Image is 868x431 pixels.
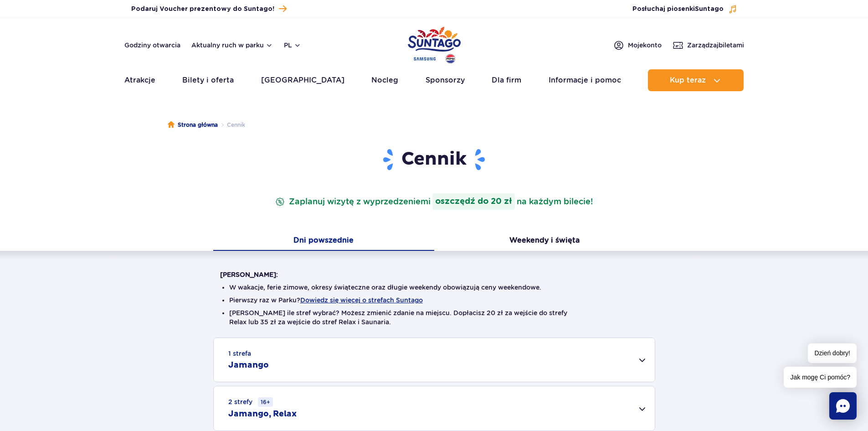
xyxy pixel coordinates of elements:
span: Dzień dobry! [808,343,857,363]
li: [PERSON_NAME] ile stref wybrać? Możesz zmienić zdanie na miejscu. Dopłacisz 20 zł za wejście do s... [229,308,639,327]
button: Posłuchaj piosenkiSuntago [632,5,737,14]
a: Nocleg [371,69,398,91]
span: Moje konto [628,41,662,50]
a: Podaruj Voucher prezentowy do Suntago! [131,3,287,15]
button: pl [284,41,301,50]
h2: Jamango [228,360,269,371]
a: Zarządzajbiletami [673,40,744,51]
strong: oszczędź do 20 zł [432,193,515,210]
a: Dla firm [492,69,521,91]
button: Aktualny ruch w parku [191,42,273,49]
div: Chat [829,392,857,420]
span: Kup teraz [670,76,706,84]
small: 2 strefy [228,397,273,407]
a: Informacje i pomoc [549,69,621,91]
h1: Cennik [220,148,648,171]
span: Posłuchaj piosenki [632,5,724,14]
small: 16+ [258,397,273,407]
h2: Jamango, Relax [228,409,297,420]
a: Godziny otwarcia [124,41,180,50]
button: Kup teraz [648,69,744,91]
a: Bilety i oferta [182,69,234,91]
button: Dni powszednie [213,232,434,251]
li: Pierwszy raz w Parku? [229,296,639,305]
button: Weekendy i święta [434,232,655,251]
button: Dowiedz się więcej o strefach Suntago [300,296,423,304]
a: Sponsorzy [426,69,465,91]
a: Strona główna [168,120,218,130]
li: W wakacje, ferie zimowe, okresy świąteczne oraz długie weekendy obowiązują ceny weekendowe. [229,283,639,292]
p: Zaplanuj wizytę z wyprzedzeniem na każdym bilecie! [273,193,595,210]
a: Mojekonto [613,40,662,51]
span: Podaruj Voucher prezentowy do Suntago! [131,5,274,14]
a: Atrakcje [124,69,155,91]
li: Cennik [218,120,245,130]
strong: [PERSON_NAME]: [220,271,278,278]
a: [GEOGRAPHIC_DATA] [261,69,344,91]
span: Suntago [695,6,724,12]
a: Park of Poland [408,23,461,65]
small: 1 strefa [228,349,251,358]
span: Jak mogę Ci pomóc? [784,367,857,388]
span: Zarządzaj biletami [687,41,744,50]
